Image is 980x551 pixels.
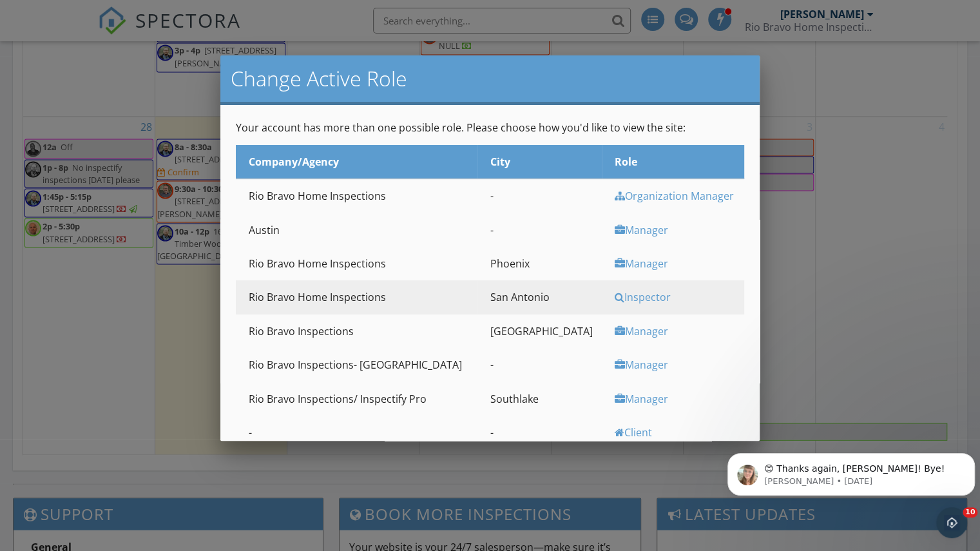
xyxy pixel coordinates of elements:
td: Rio Bravo Home Inspections [236,280,477,314]
td: - [236,416,477,449]
td: [GEOGRAPHIC_DATA] [477,314,602,348]
td: Rio Bravo Home Inspections [236,247,477,280]
td: Southlake [477,382,602,416]
iframe: Intercom notifications message [722,426,980,516]
td: Rio Bravo Inspections- [GEOGRAPHIC_DATA] [236,348,477,382]
td: Rio Bravo Inspections/ Inspectify Pro [236,382,477,416]
div: Organization Manager [615,189,741,203]
iframe: Intercom live chat [936,507,967,538]
td: - [477,348,602,382]
td: - [477,179,602,213]
p: Your account has more than one possible role. Please choose how you'd like to view the site: [236,121,744,135]
div: Inspector [615,290,741,304]
td: Phoenix [477,247,602,280]
div: Manager [615,358,741,372]
td: Rio Bravo Inspections [236,314,477,348]
td: San Antonio [477,280,602,314]
td: Austin [236,213,477,247]
td: - [477,416,602,449]
th: Role [602,145,744,179]
span: 10 [963,507,977,517]
div: Manager [615,324,741,338]
td: - [477,213,602,247]
h2: Change Active Role [231,66,749,92]
div: Manager [615,256,741,271]
td: Rio Bravo Home Inspections [236,179,477,213]
div: Manager [615,223,741,237]
th: City [477,145,602,179]
th: Company/Agency [236,145,477,179]
div: Client [615,425,741,440]
div: Manager [615,392,741,406]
